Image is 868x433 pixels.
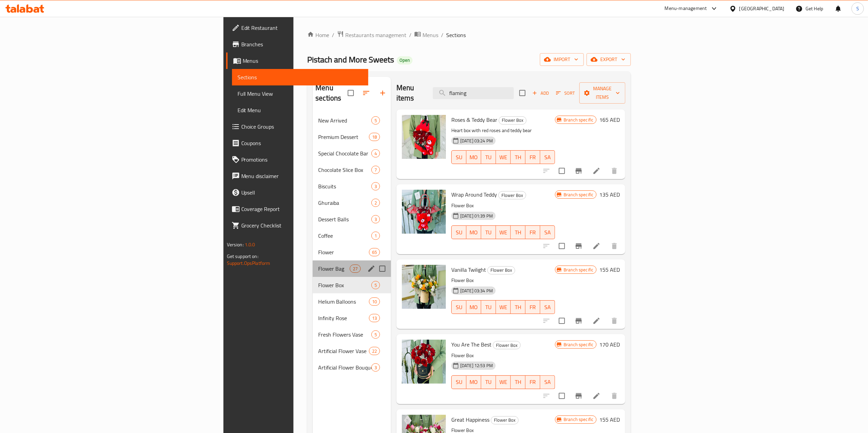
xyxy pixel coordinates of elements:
[423,31,438,39] span: Menus
[451,150,466,164] button: SU
[530,88,552,98] span: Add item
[369,348,380,354] span: 22
[606,163,623,179] button: delete
[226,118,368,135] a: Choice Groups
[585,84,620,102] span: Manage items
[313,293,391,310] div: Helium Balloons10
[545,55,578,64] span: import
[318,133,369,141] span: Premium Dessert
[499,302,508,312] span: WE
[318,215,371,223] span: Dessert Balls
[313,326,391,343] div: Fresh Flowers Vase5
[371,363,380,372] div: items
[433,87,514,99] input: search
[232,85,368,102] a: Full Menu View
[318,330,371,339] span: Fresh Flowers Vase
[313,260,391,277] div: Flower Bag27edit
[555,164,569,178] span: Select to update
[554,88,577,98] button: Sort
[372,364,380,371] span: 3
[369,133,380,141] div: items
[307,31,631,39] nav: breadcrumb
[599,115,620,125] h6: 165 AED
[226,184,368,201] a: Upsell
[226,201,368,217] a: Coverage Report
[313,112,391,129] div: New Arrived5
[366,264,377,274] button: edit
[350,265,361,273] div: items
[469,227,478,237] span: MO
[345,31,406,39] span: Restaurants management
[318,248,369,256] div: Flower
[313,178,391,195] div: Biscuits3
[369,248,380,256] div: items
[513,302,523,312] span: TH
[499,377,508,387] span: WE
[227,252,258,261] span: Get support on:
[530,88,552,98] button: Add
[481,225,496,239] button: TU
[496,300,511,314] button: WE
[313,359,391,376] div: Artificial Flower Bouquet3
[369,299,380,305] span: 10
[513,377,523,387] span: TH
[358,85,374,101] span: Sort sections
[528,302,537,312] span: FR
[241,24,363,32] span: Edit Restaurant
[350,266,360,272] span: 27
[402,265,446,309] img: Vanilla Twilight
[372,216,380,223] span: 3
[241,122,363,131] span: Choice Groups
[525,375,540,389] button: FR
[466,300,481,314] button: MO
[318,116,371,125] span: New Arrived
[226,36,368,52] a: Branches
[496,150,511,164] button: WE
[525,225,540,239] button: FR
[369,315,380,321] span: 13
[570,163,587,179] button: Branch-specific-item
[499,191,526,199] span: Flower Box
[227,240,244,249] span: Version:
[402,340,446,384] img: You Are The Best
[458,213,496,219] span: [DATE] 01:39 PM
[513,152,523,162] span: TH
[599,340,620,349] h6: 170 AED
[469,152,478,162] span: MO
[372,233,380,239] span: 1
[374,85,391,101] button: Add section
[458,288,496,294] span: [DATE] 03:34 PM
[238,73,363,81] span: Sections
[665,4,707,13] div: Menu-management
[226,20,368,36] a: Edit Restaurant
[484,152,493,162] span: TU
[318,232,371,240] span: Coffee
[540,375,555,389] button: SA
[241,40,363,48] span: Branches
[592,55,625,64] span: export
[226,151,368,168] a: Promotions
[525,150,540,164] button: FR
[481,150,496,164] button: TU
[337,31,406,39] a: Restaurants management
[451,375,466,389] button: SU
[313,195,391,211] div: Ghuraiba2
[313,162,391,178] div: Chocolate Slice Box7
[561,341,596,348] span: Branch specific
[599,265,620,274] h6: 155 AED
[488,266,515,274] span: Flower Box
[856,5,859,12] span: S
[318,347,369,355] div: Artificial Flower Vase
[313,109,391,378] nav: Menu sections
[466,375,481,389] button: MO
[397,57,413,63] span: Open
[555,239,569,253] span: Select to update
[592,167,601,175] a: Edit menu item
[499,227,508,237] span: WE
[318,363,371,372] span: Artificial Flower Bouquet
[481,375,496,389] button: TU
[543,227,552,237] span: SA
